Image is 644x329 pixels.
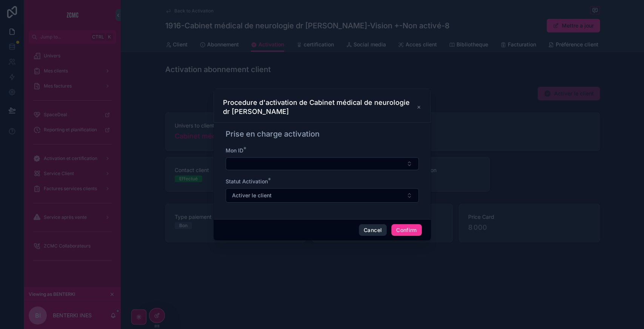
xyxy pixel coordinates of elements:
button: Confirm [391,224,421,236]
span: Mon ID [226,147,243,154]
span: Statut Activation [226,178,268,184]
h1: Prise en charge activation [226,129,320,139]
button: Select Button [226,188,419,203]
span: Activer le client [232,192,272,199]
button: Cancel [359,224,387,236]
h3: Procedure d'activation de Cabinet médical de neurologie dr [PERSON_NAME] [223,98,417,116]
button: Select Button [226,157,419,170]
